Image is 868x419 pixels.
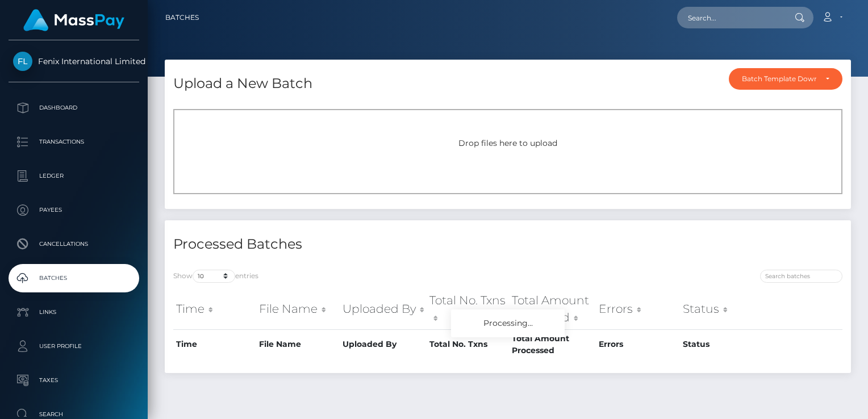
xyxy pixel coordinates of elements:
[680,329,764,359] th: Status
[760,270,842,283] input: Search batches
[9,298,139,326] a: Links
[13,304,135,321] p: Links
[742,74,816,83] div: Batch Template Download
[173,74,312,94] h4: Upload a New Batch
[165,6,199,30] a: Batches
[458,138,557,148] span: Drop files here to upload
[256,329,340,359] th: File Name
[509,289,596,329] th: Total Amount Processed
[729,68,842,90] button: Batch Template Download
[451,309,565,337] div: Processing...
[13,270,135,287] p: Batches
[509,329,596,359] th: Total Amount Processed
[23,9,124,31] img: MassPay Logo
[256,289,340,329] th: File Name
[596,289,679,329] th: Errors
[9,230,139,258] a: Cancellations
[173,270,258,283] label: Show entries
[9,162,139,190] a: Ledger
[596,329,679,359] th: Errors
[13,167,135,185] p: Ledger
[13,338,135,355] p: User Profile
[173,289,256,329] th: Time
[193,270,235,283] select: Showentries
[13,99,135,116] p: Dashboard
[427,329,509,359] th: Total No. Txns
[427,289,509,329] th: Total No. Txns
[9,56,139,66] span: Fenix International Limited
[9,332,139,361] a: User Profile
[677,7,784,28] input: Search...
[13,202,135,219] p: Payees
[340,329,427,359] th: Uploaded By
[173,329,256,359] th: Time
[173,234,499,254] h4: Processed Batches
[13,133,135,150] p: Transactions
[9,366,139,395] a: Taxes
[13,236,135,253] p: Cancellations
[13,372,135,389] p: Taxes
[340,289,427,329] th: Uploaded By
[9,196,139,224] a: Payees
[9,128,139,156] a: Transactions
[13,52,32,71] img: Fenix International Limited
[9,94,139,122] a: Dashboard
[9,264,139,292] a: Batches
[680,289,764,329] th: Status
